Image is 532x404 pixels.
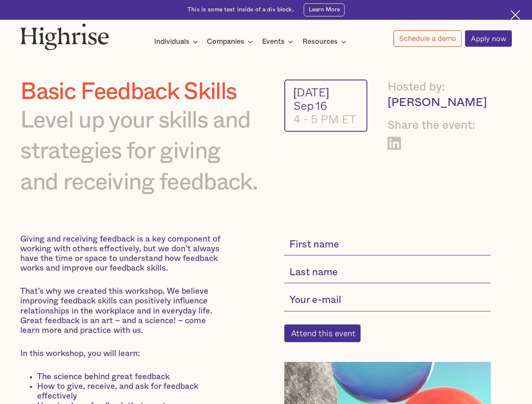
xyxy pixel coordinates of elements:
img: Cross icon [511,10,520,20]
div: Events [262,37,296,47]
h1: Basic Feedback Skills [20,80,262,105]
div: Companies [207,37,255,47]
li: The science behind great feedback [37,372,225,382]
div: This is some text inside of a div block. [187,6,294,14]
div: Resources [302,37,349,47]
div: Resources [302,37,338,47]
img: Highrise logo [20,23,109,50]
div: [DATE] [294,85,358,99]
a: Schedule a demo [393,30,462,47]
div: Level up your skills and strategies for giving and receiving feedback. [20,105,262,198]
li: How to give, receive, and ask for feedback effectively [37,382,225,401]
div: Companies [207,37,244,47]
div: 16 [315,99,327,112]
div: Events [262,37,285,47]
div: 4 - 5 PM ET [294,112,358,126]
input: Attend this event [284,324,361,342]
div: Share the event: [388,118,491,133]
a: Learn More [304,3,344,16]
p: That’s why we created this workshop. We believe improving feedback skills can positively influenc... [20,287,225,335]
input: Last name [284,262,491,284]
div: [PERSON_NAME] [388,95,491,111]
div: Sep [294,99,314,112]
input: First name [284,234,491,256]
div: Individuals [154,37,190,47]
div: Hosted by: [388,80,491,95]
a: Apply now [465,30,512,47]
form: current-single-event-subscribe-form [284,234,491,342]
div: Individuals [154,37,201,47]
p: Giving and receiving feedback is a key component of working with others effectively, but we don’t... [20,234,225,274]
p: In this workshop, you will learn: [20,349,225,359]
input: Your e-mail [284,290,491,311]
a: Share on LinkedIn [388,137,401,150]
